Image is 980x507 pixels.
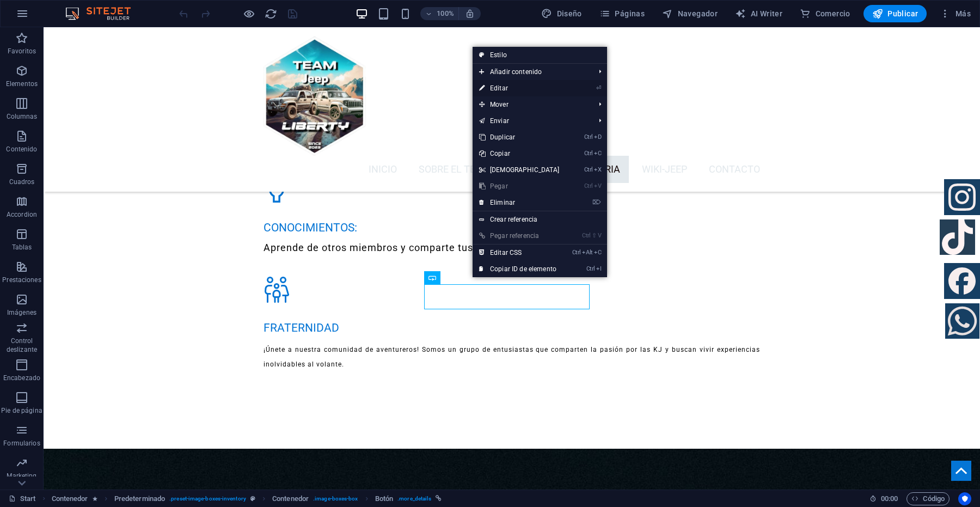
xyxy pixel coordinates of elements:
[437,7,454,20] h6: 100%
[465,9,475,19] i: Al redimensionar, ajustar el nivel de zoom automáticamente para ajustarse al dispositivo elegido.
[537,5,586,22] div: Diseño (Ctrl+Alt+Y)
[473,129,566,145] a: CtrlDDuplicar
[473,194,566,211] a: ⌦Eliminar
[473,211,607,228] a: Crear referencia
[473,113,591,129] a: Enviar
[52,492,88,505] span: Haz clic para seleccionar y doble clic para editar
[3,439,40,448] p: Formularios
[594,133,602,141] i: D
[592,199,601,206] i: ⌦
[272,492,309,505] span: Haz clic para seleccionar y doble clic para editar
[800,8,850,19] span: Comercio
[582,249,593,256] i: Alt
[537,5,586,22] button: Diseño
[12,243,32,252] p: Tablas
[662,8,718,19] span: Navegador
[594,249,602,256] i: C
[63,7,144,20] img: Editor Logo
[473,178,566,194] a: CtrlVPegar
[436,496,442,502] i: Este elemento está vinculado
[906,492,950,505] button: Código
[594,166,602,173] i: X
[420,7,459,20] button: 100%
[596,265,602,272] i: I
[52,492,442,505] nav: breadcrumb
[596,84,601,91] i: ⏎
[473,145,566,162] a: CtrlCCopiar
[572,249,581,256] i: Ctrl
[599,8,645,19] span: Páginas
[584,182,593,190] i: Ctrl
[6,145,37,154] p: Contenido
[7,112,38,121] p: Columnas
[594,182,602,190] i: V
[6,80,38,88] p: Elementos
[7,308,36,317] p: Imágenes
[473,80,566,96] a: ⏎Editar
[3,374,40,382] p: Encabezado
[8,47,36,56] p: Favoritos
[869,492,898,505] h6: Tiempo de la sesión
[265,8,277,20] i: Volver a cargar página
[473,228,566,244] a: Ctrl⇧VPegar referencia
[731,5,787,22] button: AI Writer
[242,7,255,20] button: Haz clic para salir del modo de previsualización y seguir editando
[795,5,855,22] button: Comercio
[473,96,591,113] span: Mover
[595,5,649,22] button: Páginas
[863,5,927,22] button: Publicar
[911,492,945,505] span: Código
[881,492,898,505] span: 00 00
[9,492,36,505] a: Haz clic para cancelar la selección y doble clic para abrir páginas
[9,178,35,186] p: Cuadros
[735,8,782,19] span: AI Writer
[958,492,971,505] button: Usercentrics
[250,496,255,502] i: Este elemento es un preajuste personalizable
[93,496,97,502] i: El elemento contiene una animación
[541,8,582,19] span: Diseño
[872,8,918,19] span: Publicar
[473,162,566,178] a: CtrlX[DEMOGRAPHIC_DATA]
[473,245,566,261] a: CtrlAltCEditar CSS
[658,5,722,22] button: Navegador
[935,5,975,22] button: Más
[1,406,42,415] p: Pie de página
[7,472,36,480] p: Marketing
[313,492,358,505] span: . image-boxes-box
[473,64,591,80] span: Añadir contenido
[586,265,595,272] i: Ctrl
[584,166,593,173] i: Ctrl
[7,210,37,219] p: Accordion
[598,232,601,239] i: V
[584,133,593,141] i: Ctrl
[940,8,971,19] span: Más
[592,232,597,239] i: ⇧
[584,150,593,157] i: Ctrl
[375,492,393,505] span: Haz clic para seleccionar y doble clic para editar
[264,7,277,20] button: reload
[473,47,607,63] a: Estilo
[169,492,246,505] span: . preset-image-boxes-inventory
[889,494,890,503] span: :
[582,232,591,239] i: Ctrl
[2,276,41,284] p: Prestaciones
[397,492,431,505] span: . more_details
[473,261,566,277] a: CtrlICopiar ID de elemento
[594,150,602,157] i: C
[114,492,165,505] span: Haz clic para seleccionar y doble clic para editar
